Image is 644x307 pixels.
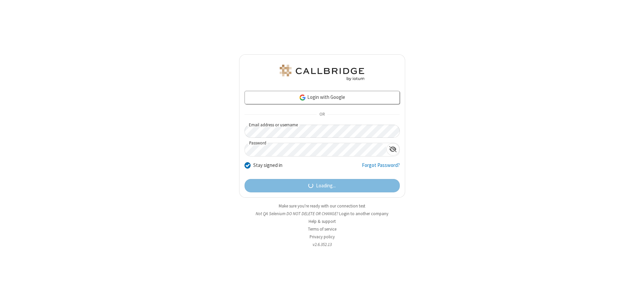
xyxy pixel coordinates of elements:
input: Email address or username [245,125,400,138]
button: Loading... [245,179,400,192]
div: Show password [386,143,399,156]
span: Loading... [316,182,336,190]
input: Password [245,143,386,156]
span: OR [317,110,327,119]
a: Help & support [309,219,336,224]
li: v2.6.352.13 [239,241,405,248]
a: Forgot Password? [362,162,400,174]
a: Privacy policy [310,234,335,240]
iframe: Chat [627,290,639,302]
label: Stay signed in [253,162,282,169]
img: google-icon.png [299,94,306,101]
a: Terms of service [308,226,336,232]
a: Make sure you're ready with our connection test [279,203,365,209]
button: Login to another company [339,210,388,217]
li: Not QA Selenium DO NOT DELETE OR CHANGE? [239,210,405,217]
img: QA Selenium DO NOT DELETE OR CHANGE [278,65,366,81]
a: Login with Google [245,91,400,104]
